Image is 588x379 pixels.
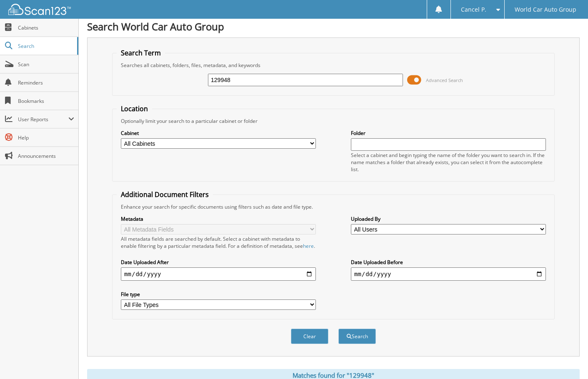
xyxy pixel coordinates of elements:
span: Bookmarks [18,97,74,105]
span: Search [18,42,73,50]
button: Search [338,329,376,344]
span: Cabinets [18,24,74,31]
div: All metadata fields are searched by default. Select a cabinet with metadata to enable filtering b... [121,235,316,249]
label: Metadata [121,215,316,222]
span: Scan [18,61,74,68]
span: Cancel P. [461,7,486,12]
legend: Additional Document Filters [117,190,213,199]
span: Help [18,134,74,141]
label: Cabinet [121,130,316,137]
div: Searches all cabinets, folders, files, metadata, and keywords [117,62,550,69]
label: Date Uploaded Before [351,259,546,266]
span: World Car Auto Group [515,7,576,12]
span: User Reports [18,116,68,123]
label: Date Uploaded After [121,259,316,266]
span: Reminders [18,79,74,86]
div: Optionally limit your search to a particular cabinet or folder [117,117,550,125]
legend: Location [117,104,152,113]
label: Uploaded By [351,215,546,222]
h1: Search World Car Auto Group [87,20,580,33]
label: Folder [351,130,546,137]
input: start [121,267,316,281]
input: end [351,267,546,281]
button: Clear [291,329,328,344]
span: Advanced Search [426,77,463,83]
legend: Search Term [117,48,165,57]
img: scan123-logo-white.svg [8,4,71,15]
a: here [303,242,314,249]
iframe: Chat Widget [546,339,588,379]
span: Announcements [18,152,74,160]
label: File type [121,291,316,298]
div: Select a cabinet and begin typing the name of the folder you want to search in. If the name match... [351,152,546,173]
div: Enhance your search for specific documents using filters such as date and file type. [117,203,550,210]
